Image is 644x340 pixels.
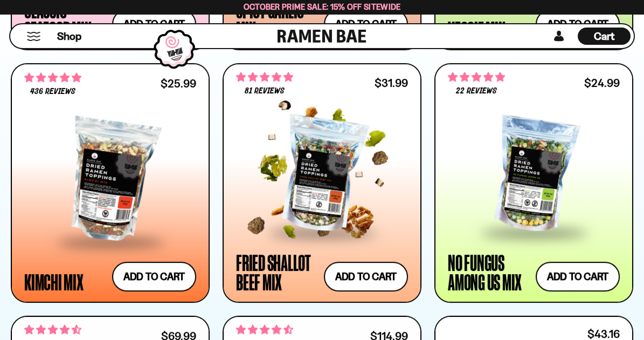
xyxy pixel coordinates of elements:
div: No Fungus Among Us Mix [448,253,530,291]
a: 4.82 stars 22 reviews $24.99 No Fungus Among Us Mix Add to cart [434,63,633,303]
span: Cart [594,30,615,43]
span: 4.63 stars [236,323,293,337]
span: 22 reviews [456,87,497,96]
a: 4.76 stars 436 reviews $25.99 Kimchi Mix Add to cart [11,63,210,303]
div: Fried Shallot Beef Mix [236,253,318,291]
div: $25.99 [161,78,196,89]
div: Cart [578,24,631,48]
span: October Prime Sale: 15% off Sitewide [244,2,401,12]
div: $43.16 [587,329,620,339]
span: 4.71 stars [24,323,81,337]
span: 436 reviews [30,87,75,96]
div: $24.99 [584,78,620,88]
div: $31.99 [375,78,408,88]
span: Shop [57,29,81,44]
span: 81 reviews [245,87,285,96]
button: Mobile Menu Trigger [26,32,41,41]
button: Add to cart [112,262,196,291]
span: 4.76 stars [24,71,81,85]
a: Shop [57,28,81,45]
button: Add to cart [536,262,620,291]
a: 4.83 stars 81 reviews $31.99 Fried Shallot Beef Mix Add to cart [223,63,421,303]
div: Kimchi Mix [24,272,84,291]
span: 4.83 stars [236,70,293,84]
button: Add to cart [324,262,408,291]
span: 4.82 stars [448,70,505,84]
